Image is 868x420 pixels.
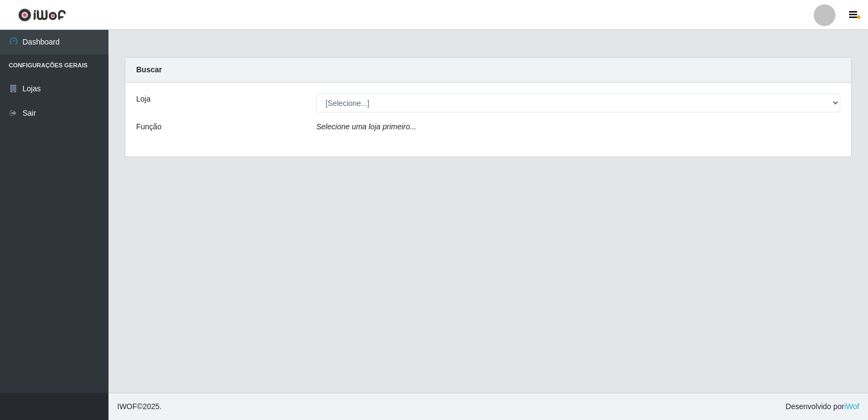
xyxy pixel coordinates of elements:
a: iWof [844,402,859,411]
label: Função [136,121,162,133]
span: © 2025 . [117,401,162,412]
strong: Buscar [136,65,162,74]
label: Loja [136,93,150,105]
i: Selecione uma loja primeiro... [316,122,416,131]
span: Desenvolvido por [786,401,859,412]
span: IWOF [117,402,137,411]
img: CoreUI Logo [18,8,66,22]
